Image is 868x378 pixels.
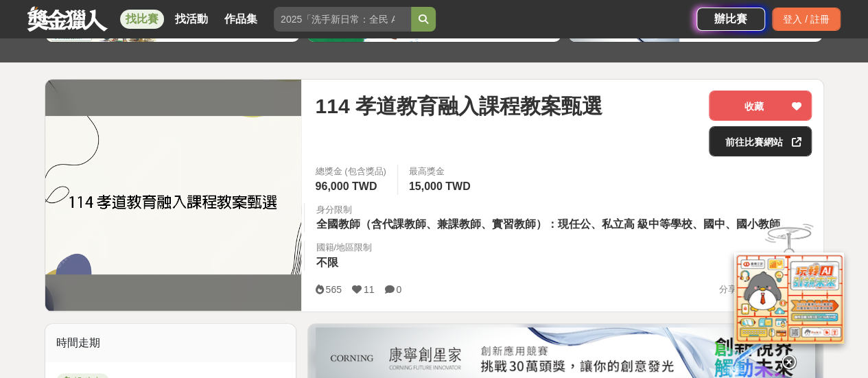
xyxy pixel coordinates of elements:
span: 總獎金 (包含獎品) [315,165,386,178]
span: 565 [325,284,341,295]
div: 國籍/地區限制 [316,241,372,255]
span: 15,000 TWD [409,180,471,192]
a: 作品集 [219,10,263,29]
a: 找比賽 [120,10,164,29]
div: 登入 / 註冊 [772,8,841,31]
span: 最高獎金 [409,165,474,178]
img: Cover Image [45,116,302,274]
span: 114 孝道教育融入課程教案甄選 [315,91,602,121]
span: 不限 [316,257,338,268]
span: 全國教師（含代課教師、兼課教師、實習教師）：現任公、私立高 級中等學校、國中、國小教師。 [316,218,790,230]
span: 0 [396,284,401,295]
div: 身分限制 [316,203,794,217]
input: 2025「洗手新日常：全民 ALL IN」洗手歌全台徵選 [274,7,411,32]
a: 前往比賽網站 [709,126,812,156]
a: 辦比賽 [696,8,765,31]
span: 分享至 [718,279,745,300]
a: 找活動 [169,10,213,29]
div: 時間走期 [45,324,296,362]
span: 96,000 TWD [315,180,377,192]
img: d2146d9a-e6f6-4337-9592-8cefde37ba6b.png [734,252,844,343]
span: 11 [364,284,375,295]
button: 收藏 [709,91,812,121]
